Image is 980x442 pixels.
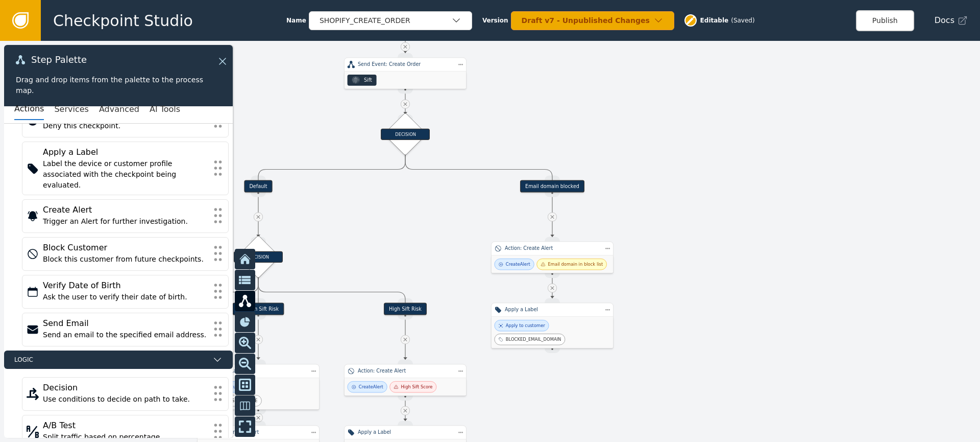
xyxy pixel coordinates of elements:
span: Name [286,16,306,25]
button: Actions [14,99,44,120]
div: Drag and drop items from the palette to the process map. [16,75,221,96]
div: Apply to customer [506,322,545,329]
button: Draft v7 - Unpublished Changes [511,11,674,30]
button: Services [54,99,88,120]
div: BLOCKED_EMAIL_DOMAIN [506,336,561,343]
button: Publish [856,10,914,31]
div: Send an email to the specified email address. [43,330,208,340]
button: AI Tools [150,99,180,120]
div: ( Saved ) [731,16,754,25]
div: Create Alert [359,384,383,390]
div: Block this customer from future checkpoints. [43,254,208,265]
div: Decision [43,382,208,394]
div: Create Alert [506,261,530,268]
div: Deny this checkpoint. [43,121,208,131]
div: Send Event: Create Order [358,61,453,68]
div: Trigger an Alert for further investigation. [43,216,208,227]
div: Apply a Label [505,306,600,313]
span: Checkpoint Studio [53,9,193,32]
div: Action: Create Alert [211,429,306,436]
span: Version [482,16,508,25]
span: Docs [935,14,954,27]
div: Apply a Label [43,146,208,158]
div: Apply a Label [211,367,306,375]
div: DECISION [381,128,430,139]
div: Verify Date of Birth [43,280,208,292]
div: Draft v7 - Unpublished Changes [522,15,653,26]
div: SHOPIFY_CREATE_ORDER [320,15,451,26]
div: Email domain blocked [520,180,584,193]
div: A/B Test [43,420,208,432]
div: Apply a Label [358,429,453,436]
div: High Sift Risk [384,303,427,315]
div: Block Customer [43,242,208,254]
div: Use conditions to decide on path to take. [43,394,208,405]
div: Create Alert [43,204,208,216]
button: Advanced [99,99,139,120]
div: Medium Sift Risk [233,303,284,315]
span: Logic [14,355,208,364]
span: Editable [700,16,729,25]
button: SHOPIFY_CREATE_ORDER [309,11,472,30]
div: Label the device or customer profile associated with the checkpoint being evaluated. [43,158,208,191]
div: Ask the user to verify their date of birth. [43,292,208,303]
a: Docs [935,14,968,27]
div: Sift [364,77,372,84]
div: MEDIUM_SIFT_SCORE [212,398,258,404]
div: DECISION [234,251,283,262]
div: High Sift Score [401,384,433,390]
div: Default [244,180,272,193]
div: Action: Create Alert [505,245,600,252]
div: Send Email [43,317,208,330]
span: Step Palette [31,55,87,64]
div: Action: Create Alert [358,367,453,375]
div: Email domain in block list [548,261,603,268]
